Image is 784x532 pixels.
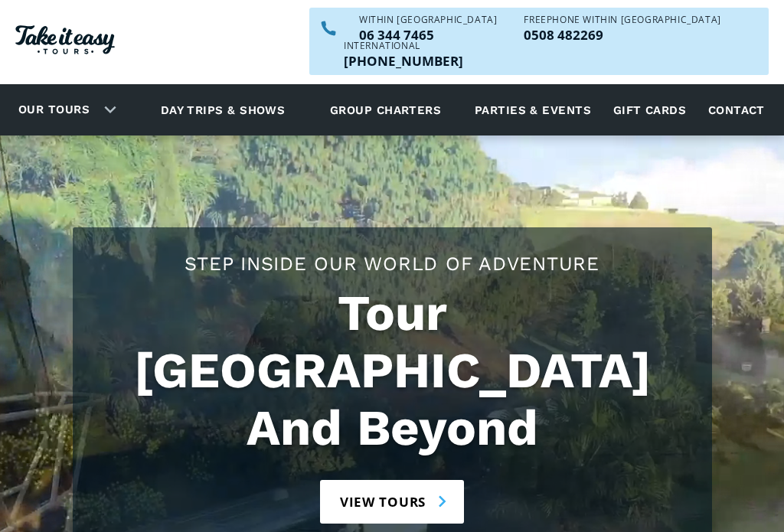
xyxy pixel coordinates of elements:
a: Gift cards [606,90,694,132]
a: View tours [320,481,465,524]
a: Our tours [7,93,101,129]
a: Parties & events [467,90,599,132]
a: Call us freephone within NZ on 0508482269 [524,29,720,42]
h1: Tour [GEOGRAPHIC_DATA] And Beyond [88,286,697,458]
a: Call us within NZ on 063447465 [359,29,497,42]
p: 06 344 7465 [359,29,497,42]
div: WITHIN [GEOGRAPHIC_DATA] [359,16,497,25]
div: Freephone WITHIN [GEOGRAPHIC_DATA] [524,16,720,25]
a: Call us outside of NZ on +6463447465 [344,55,463,68]
h2: Step Inside Our World Of Adventure [88,251,697,278]
a: Group charters [311,90,460,132]
p: 0508 482269 [524,29,720,42]
img: Take it easy Tours logo [15,26,115,55]
a: Contact [701,90,773,132]
p: [PHONE_NUMBER] [344,55,463,68]
a: Homepage [15,18,115,67]
div: International [344,42,463,51]
a: Day trips & shows [142,90,305,132]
